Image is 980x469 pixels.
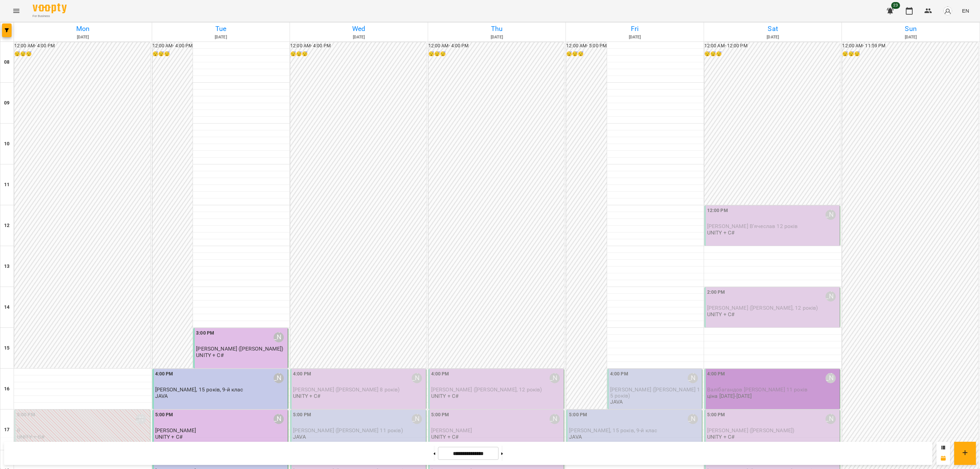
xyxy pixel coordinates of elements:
h6: 14 [4,304,10,311]
span: [PERSON_NAME] ([PERSON_NAME] 11 років) [293,427,403,434]
label: 4:00 PM [707,370,725,378]
p: JAVA [155,393,168,399]
p: UNITY + C# [707,311,735,317]
div: Саенко Олександр Олександрович [274,373,284,383]
p: UNITY + C# [293,393,321,399]
span: [PERSON_NAME] [155,427,196,434]
div: Саенко Олександр Олександрович [826,291,836,302]
h6: [DATE] [705,34,841,41]
p: UNITY + C# [431,393,459,399]
h6: 😴😴😴 [428,50,565,58]
p: UNITY + C# [196,352,224,358]
p: JAVA [569,434,582,440]
h6: 13 [4,263,10,270]
h6: Tue [153,23,289,34]
label: 4:00 PM [155,370,173,378]
label: 5:00 PM [293,411,311,419]
p: UNITY + C# [17,434,45,440]
h6: [DATE] [291,34,427,41]
p: UNITY + C# [155,434,183,440]
h6: [DATE] [429,34,565,41]
label: 12:00 PM [707,207,728,214]
div: Саенко Олександр Олександрович [412,414,422,424]
h6: Sat [705,23,841,34]
h6: [DATE] [153,34,289,41]
div: Саенко Олександр Олександрович [688,414,698,424]
p: UNITY + C# [707,434,735,440]
div: Саенко Олександр Олександрович [550,414,560,424]
h6: 12:00 AM - 5:00 PM [566,42,607,50]
div: Саенко Олександр Олександрович [274,332,284,342]
div: Саенко Олександр Олександрович [826,414,836,424]
div: Саенко Олександр Олександрович [412,373,422,383]
span: EN [962,7,969,14]
h6: 12:00 AM - 4:00 PM [14,42,150,50]
h6: 09 [4,99,10,107]
h6: 17 [4,426,10,434]
span: [PERSON_NAME] ([PERSON_NAME], 12 років) [707,305,818,311]
div: Саенко Олександр Олександрович [274,414,284,424]
img: avatar_s.png [943,6,952,16]
span: [PERSON_NAME] ([PERSON_NAME] 15 років) [610,386,700,399]
h6: 15 [4,344,10,352]
button: EN [959,4,972,17]
div: Саенко Олександр Олександрович [550,373,560,383]
label: 5:00 PM [155,411,173,419]
label: 3:00 PM [196,329,214,337]
p: ціна [DATE]-[DATE] [707,393,752,399]
span: [PERSON_NAME] ([PERSON_NAME] 8 років) [293,386,399,393]
h6: Fri [567,23,703,34]
h6: 12:00 AM - 12:00 PM [704,42,840,50]
label: 5:00 PM [17,411,35,419]
h6: 😴😴😴 [842,50,978,58]
h6: 11 [4,181,10,189]
img: Voopty Logo [33,3,67,13]
span: [PERSON_NAME], 15 років, 9-й клас [569,427,657,434]
h6: Thu [429,23,565,34]
span: [PERSON_NAME] [431,427,472,434]
h6: 10 [4,140,10,148]
label: 5:00 PM [707,411,725,419]
label: 4:00 PM [293,370,311,378]
h6: Wed [291,23,427,34]
span: [PERSON_NAME] ([PERSON_NAME], 12 років) [431,386,542,393]
h6: 😴😴😴 [290,50,426,58]
div: Саенко Олександр Олександрович [826,210,836,220]
p: JAVA [610,399,623,405]
h6: 16 [4,385,10,393]
label: 4:00 PM [431,370,449,378]
h6: 08 [4,59,10,66]
span: [PERSON_NAME] В'ячеслав 12 років [707,223,798,229]
span: [PERSON_NAME] ([PERSON_NAME]) [707,427,794,434]
div: Саенко Олександр Олександрович [826,373,836,383]
p: UNITY + C# [431,434,459,440]
h6: 😴😴😴 [704,50,840,58]
label: 5:00 PM [431,411,449,419]
h6: [DATE] [843,34,979,41]
p: 0 [17,427,149,433]
span: 23 [891,2,900,9]
h6: 😴😴😴 [14,50,150,58]
p: UNITY + C# [707,230,735,236]
h6: 😴😴😴 [152,50,193,58]
div: Саенко Олександр Олександрович [688,373,698,383]
h6: 12:00 AM - 11:59 PM [842,42,978,50]
span: [PERSON_NAME] ([PERSON_NAME]) [196,345,283,352]
h6: 12:00 AM - 4:00 PM [428,42,565,50]
h6: 12 [4,222,10,229]
label: 5:00 PM [569,411,587,419]
button: Menu [8,3,24,19]
div: Саенко Олександр Олександрович [136,414,146,424]
h6: [DATE] [567,34,703,41]
span: [PERSON_NAME], 15 років, 9-й клас [155,386,243,393]
label: 4:00 PM [610,370,628,378]
h6: Mon [15,23,151,34]
h6: Sun [843,23,979,34]
h6: 12:00 AM - 4:00 PM [290,42,426,50]
h6: 12:00 AM - 4:00 PM [152,42,193,50]
span: Валібагандов [PERSON_NAME] 11 років [707,386,807,393]
h6: [DATE] [15,34,151,41]
h6: 😴😴😴 [566,50,607,58]
p: JAVA [293,434,306,440]
span: For Business [33,14,67,18]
